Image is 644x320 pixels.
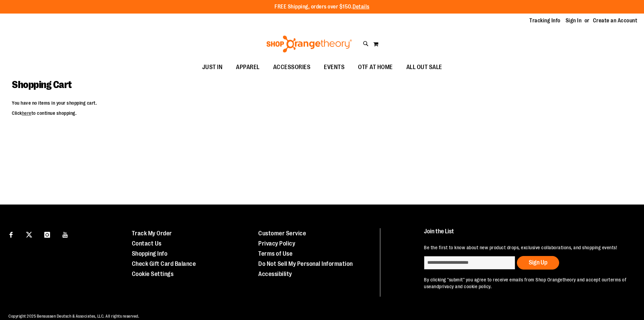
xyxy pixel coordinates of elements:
[23,228,35,240] a: Visit our X page
[202,60,223,75] span: JUST IN
[593,17,638,24] a: Create an Account
[132,271,174,277] a: Cookie Settings
[529,17,560,24] a: Tracking Info
[26,232,32,238] img: Twitter
[12,100,632,106] p: You have no items in your shopping cart.
[358,60,393,75] span: OTF AT HOME
[439,284,492,289] a: privacy and cookie policy.
[41,228,53,240] a: Visit our Instagram page
[529,259,547,266] span: Sign Up
[59,228,71,240] a: Visit our Youtube page
[132,250,168,257] a: Shopping Info
[275,3,369,11] p: FREE Shipping, orders over $150.
[8,314,139,319] span: Copyright 2025 Bensussen Deutsch & Associates, LLC. All rights reserved.
[236,60,260,75] span: APPAREL
[12,79,72,90] span: Shopping Cart
[265,36,353,52] img: Shop Orangetheory
[132,240,162,247] a: Contact Us
[258,250,292,257] a: Terms of Use
[258,230,306,237] a: Customer Service
[132,260,196,267] a: Check Gift Card Balance
[424,276,628,290] p: By clicking "submit" you agree to receive emails from Shop Orangetheory and accept our and
[258,260,353,267] a: Do Not Sell My Personal Information
[566,17,582,24] a: Sign In
[424,256,515,270] input: enter email
[424,228,628,241] h4: Join the List
[424,244,628,251] p: Be the first to know about new product drops, exclusive collaborations, and shopping events!
[5,228,17,240] a: Visit our Facebook page
[324,60,344,75] span: EVENTS
[12,110,632,116] p: Click to continue shopping.
[406,60,442,75] span: ALL OUT SALE
[258,240,295,247] a: Privacy Policy
[353,4,369,10] a: Details
[273,60,311,75] span: ACCESSORIES
[132,230,172,237] a: Track My Order
[517,256,559,270] button: Sign Up
[22,110,31,116] a: here
[424,277,626,289] a: terms of use
[258,271,292,277] a: Accessibility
